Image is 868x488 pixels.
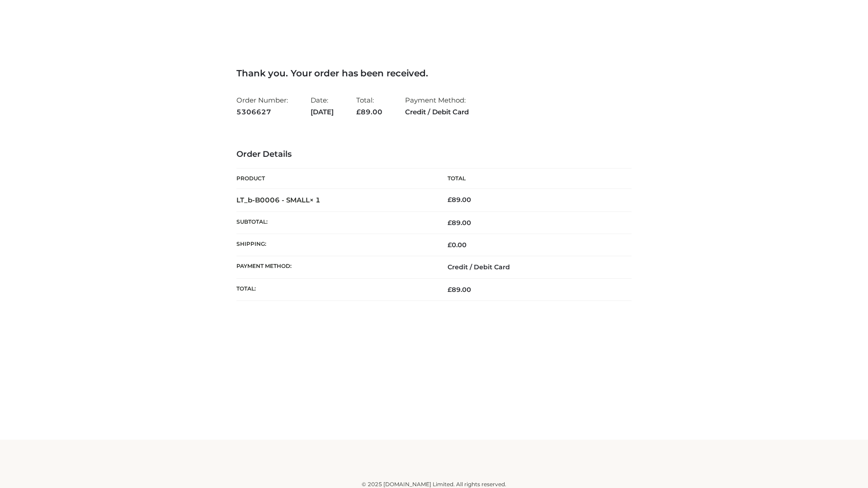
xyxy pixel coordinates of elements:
span: £ [448,241,452,249]
strong: LT_b-B0006 - SMALL [236,196,321,204]
h3: Thank you. Your order has been received. [236,68,632,79]
span: 89.00 [448,286,471,294]
strong: Credit / Debit Card [405,106,469,118]
span: £ [448,196,452,204]
th: Payment method: [236,256,434,278]
span: £ [448,219,452,227]
th: Total [434,169,632,189]
span: 89.00 [448,219,471,227]
bdi: 89.00 [448,196,471,204]
li: Order Number: [236,92,288,120]
li: Total: [356,92,382,120]
th: Shipping: [236,234,434,256]
span: 89.00 [356,108,382,116]
td: Credit / Debit Card [434,256,632,278]
li: Date: [311,92,334,120]
strong: × 1 [310,196,321,204]
span: £ [356,108,361,116]
strong: [DATE] [311,106,334,118]
th: Subtotal: [236,211,434,234]
th: Total: [236,278,434,300]
h3: Order Details [236,150,632,160]
bdi: 0.00 [448,241,467,249]
li: Payment Method: [405,92,469,120]
strong: 5306627 [236,106,288,118]
th: Product [236,169,434,189]
span: £ [448,286,452,294]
